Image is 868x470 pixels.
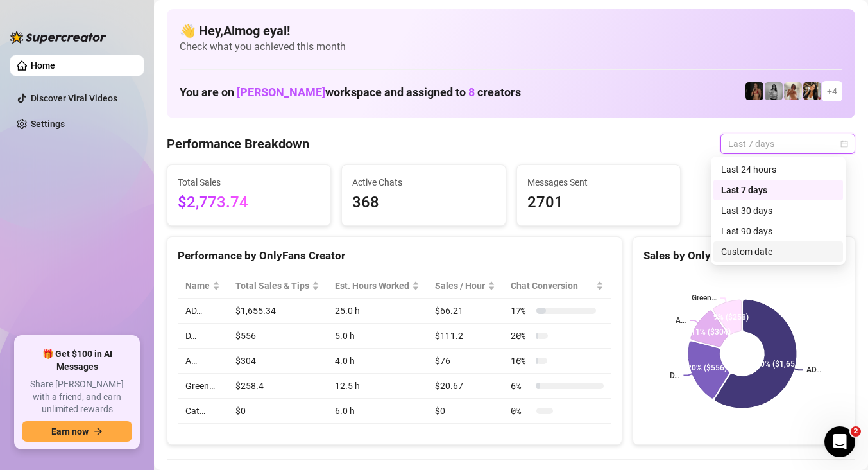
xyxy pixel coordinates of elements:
div: Last 7 days [721,183,835,197]
span: Sales / Hour [435,279,485,293]
span: Share [PERSON_NAME] with a friend, and earn unlimited rewards [22,378,132,416]
span: + 4 [827,84,837,98]
h1: You are on workspace and assigned to creators [180,85,521,100]
div: Last 30 days [713,200,843,221]
span: Messages Sent [527,175,670,189]
td: $20.67 [427,374,503,399]
button: Earn nowarrow-right [22,421,132,442]
img: D [745,82,763,100]
span: Check what you achieved this month [180,40,842,54]
td: $0 [228,399,327,424]
a: Settings [31,119,65,129]
td: $66.21 [427,299,503,324]
td: 5.0 h [327,324,427,349]
th: Chat Conversion [503,274,611,299]
span: Last 7 days [728,134,847,153]
span: 0 % [511,404,531,418]
td: $111.2 [427,324,503,349]
span: Total Sales [178,175,320,189]
img: logo-BBDzfeDw.svg [10,31,106,44]
td: Green… [178,374,228,399]
div: Last 7 days [713,180,843,200]
a: Discover Viral Videos [31,93,117,103]
span: 2 [851,426,861,437]
span: calendar [840,140,848,148]
img: Green [784,82,802,100]
td: 6.0 h [327,399,427,424]
div: Last 24 hours [713,159,843,180]
span: 8 [468,85,475,99]
img: AD [803,82,821,100]
div: Est. Hours Worked [335,279,409,293]
iframe: Intercom live chat [824,426,855,457]
h4: Performance Breakdown [167,135,309,153]
th: Sales / Hour [427,274,503,299]
td: $304 [228,349,327,374]
div: Last 90 days [721,224,835,238]
td: $1,655.34 [228,299,327,324]
td: $556 [228,324,327,349]
span: 2701 [527,191,670,215]
div: Custom date [713,241,843,262]
span: 368 [352,191,495,215]
span: 17 % [511,304,531,318]
div: Last 30 days [721,204,835,218]
td: D… [178,324,228,349]
span: 16 % [511,354,531,368]
th: Total Sales & Tips [228,274,327,299]
th: Name [178,274,228,299]
span: Active Chats [352,175,495,189]
div: Last 24 hours [721,162,835,177]
text: A… [676,316,686,325]
td: 4.0 h [327,349,427,374]
span: Earn now [51,426,89,437]
h4: 👋 Hey, Almog eyal ! [180,22,842,40]
td: 12.5 h [327,374,427,399]
span: Name [185,279,210,293]
span: arrow-right [94,427,103,436]
td: AD… [178,299,228,324]
td: 25.0 h [327,299,427,324]
span: Total Sales & Tips [235,279,309,293]
td: $258.4 [228,374,327,399]
span: Chat Conversion [511,279,593,293]
div: Last 90 days [713,221,843,241]
td: $0 [427,399,503,424]
td: $76 [427,349,503,374]
a: Home [31,60,55,71]
text: AD… [806,365,821,374]
text: Green… [692,293,717,302]
text: D… [670,371,679,380]
span: 🎁 Get $100 in AI Messages [22,348,132,373]
span: [PERSON_NAME] [237,85,325,99]
td: Cat… [178,399,228,424]
div: Sales by OnlyFans Creator [643,247,844,265]
span: $2,773.74 [178,191,320,215]
span: 20 % [511,329,531,343]
td: A… [178,349,228,374]
img: A [765,82,783,100]
div: Custom date [721,245,835,259]
span: 6 % [511,379,531,393]
div: Performance by OnlyFans Creator [178,247,611,265]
